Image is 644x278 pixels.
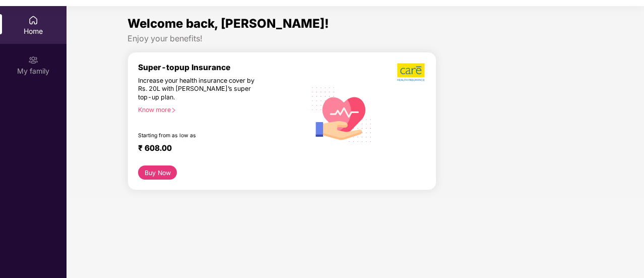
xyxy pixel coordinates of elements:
[138,132,263,139] div: Starting from as low as
[138,106,300,113] div: Know more
[127,16,329,31] span: Welcome back, [PERSON_NAME]!
[138,143,296,155] div: ₹ 608.00
[127,33,583,44] div: Enjoy your benefits!
[171,107,176,113] span: right
[138,77,263,102] div: Increase your health insurance cover by Rs. 20L with [PERSON_NAME]’s super top-up plan.
[397,63,426,82] img: b5dec4f62d2307b9de63beb79f102df3.png
[306,77,378,150] img: svg+xml;base64,PHN2ZyB4bWxucz0iaHR0cDovL3d3dy53My5vcmcvMjAwMC9zdmciIHhtbG5zOnhsaW5rPSJodHRwOi8vd3...
[28,55,38,65] img: svg+xml;base64,PHN2ZyB3aWR0aD0iMjAiIGhlaWdodD0iMjAiIHZpZXdCb3g9IjAgMCAyMCAyMCIgZmlsbD0ibm9uZSIgeG...
[138,63,306,72] div: Super-topup Insurance
[138,165,177,180] button: Buy Now
[28,15,38,25] img: svg+xml;base64,PHN2ZyBpZD0iSG9tZSIgeG1sbnM9Imh0dHA6Ly93d3cudzMub3JnLzIwMDAvc3ZnIiB3aWR0aD0iMjAiIG...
